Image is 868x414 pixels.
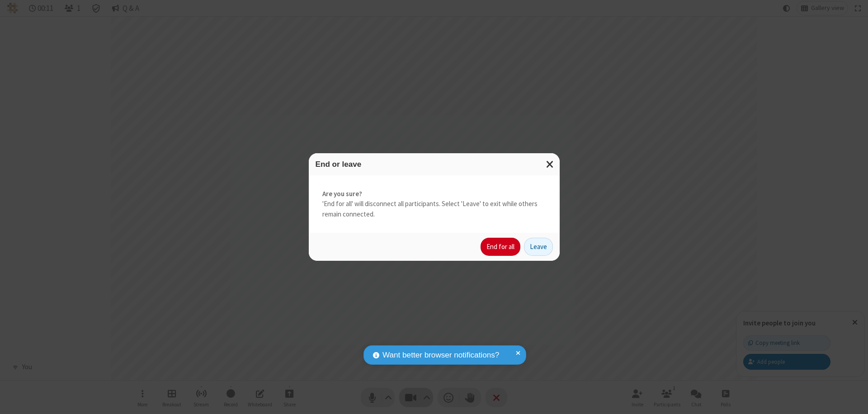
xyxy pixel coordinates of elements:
span: Want better browser notifications? [382,349,499,361]
div: 'End for all' will disconnect all participants. Select 'Leave' to exit while others remain connec... [309,175,560,233]
strong: Are you sure? [322,189,546,199]
button: End for all [481,238,520,256]
button: Leave [524,238,553,256]
h3: End or leave [316,160,553,169]
button: Close modal [541,153,560,175]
